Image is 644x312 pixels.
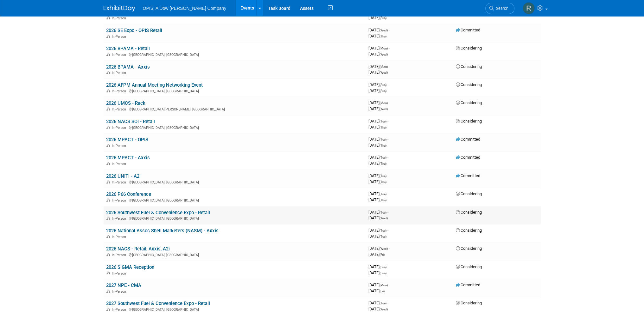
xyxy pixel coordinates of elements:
[106,64,150,70] a: 2026 BPAMA - Axxis
[106,289,110,293] img: In-Person Event
[379,174,386,178] span: (Tue)
[379,162,386,165] span: (Thu)
[106,307,363,312] div: [GEOGRAPHIC_DATA], [GEOGRAPHIC_DATA]
[456,100,482,105] span: Considering
[106,210,210,216] a: 2026 Southwest Fuel & Convenience Expo - Retail
[112,53,128,57] span: In-Person
[456,173,480,178] span: Committed
[112,198,128,202] span: In-Person
[106,89,110,92] img: In-Person Event
[368,270,386,275] span: [DATE]
[106,308,110,311] img: In-Person Event
[112,180,128,184] span: In-Person
[143,6,226,11] span: OPIS, A Dow [PERSON_NAME] Company
[379,107,388,111] span: (Wed)
[106,282,141,288] a: 2027 NPE - CMA
[379,156,386,159] span: (Tue)
[112,89,128,93] span: In-Person
[456,246,482,251] span: Considering
[379,253,385,256] span: (Fri)
[106,191,151,197] a: 2026 P66 Conference
[106,88,363,93] div: [GEOGRAPHIC_DATA], [GEOGRAPHIC_DATA]
[106,53,110,56] img: In-Person Event
[368,191,388,196] span: [DATE]
[112,35,128,39] span: In-Person
[379,283,388,287] span: (Mon)
[379,126,386,129] span: (Thu)
[106,235,110,238] img: In-Person Event
[379,308,388,311] span: (Wed)
[387,264,388,269] span: -
[456,301,482,305] span: Considering
[379,302,386,305] span: (Tue)
[106,137,148,143] a: 2026 MPACT - OPIS
[389,100,390,105] span: -
[106,162,110,165] img: In-Person Event
[112,308,128,312] span: In-Person
[368,264,388,269] span: [DATE]
[387,228,388,233] span: -
[106,144,110,147] img: In-Person Event
[368,155,388,160] span: [DATE]
[494,6,508,11] span: Search
[368,70,388,75] span: [DATE]
[456,82,482,87] span: Considering
[368,282,390,287] span: [DATE]
[379,71,388,74] span: (Wed)
[456,228,482,233] span: Considering
[368,137,388,142] span: [DATE]
[379,47,388,50] span: (Mon)
[379,29,388,32] span: (Wed)
[485,3,514,14] a: Search
[456,155,480,160] span: Committed
[106,228,219,234] a: 2026 National Assoc Shell Marketers (NASM) - Axxis
[368,252,385,257] span: [DATE]
[456,64,482,69] span: Considering
[368,246,390,251] span: [DATE]
[456,119,482,123] span: Considering
[368,289,385,293] span: [DATE]
[379,198,386,202] span: (Thu)
[368,46,390,50] span: [DATE]
[106,119,155,124] a: 2026 NACS SOI - Retail
[387,301,388,305] span: -
[456,46,482,50] span: Considering
[106,216,110,220] img: In-Person Event
[456,282,480,287] span: Committed
[112,144,128,148] span: In-Person
[379,271,386,275] span: (Sun)
[106,46,150,51] a: 2026 BPAMA - Retail
[106,35,110,38] img: In-Person Event
[112,216,128,221] span: In-Person
[106,271,110,275] img: In-Person Event
[387,173,388,178] span: -
[456,264,482,269] span: Considering
[368,301,388,305] span: [DATE]
[106,252,363,257] div: [GEOGRAPHIC_DATA], [GEOGRAPHIC_DATA]
[379,229,386,232] span: (Tue)
[112,235,128,239] span: In-Person
[379,89,386,93] span: (Sun)
[104,5,135,12] img: ExhibitDay
[368,161,386,166] span: [DATE]
[379,16,386,20] span: (Sun)
[112,162,128,166] span: In-Person
[387,191,388,196] span: -
[456,210,482,215] span: Considering
[368,197,386,202] span: [DATE]
[106,126,110,129] img: In-Person Event
[379,247,388,250] span: (Wed)
[112,71,128,75] span: In-Person
[379,35,386,38] span: (Thu)
[379,101,388,105] span: (Mon)
[106,264,154,270] a: 2026 SIGMA Reception
[379,180,386,184] span: (Thu)
[456,137,480,142] span: Committed
[368,228,388,233] span: [DATE]
[379,192,386,196] span: (Tue)
[368,15,386,20] span: [DATE]
[387,82,388,87] span: -
[389,46,390,50] span: -
[368,173,388,178] span: [DATE]
[368,88,386,93] span: [DATE]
